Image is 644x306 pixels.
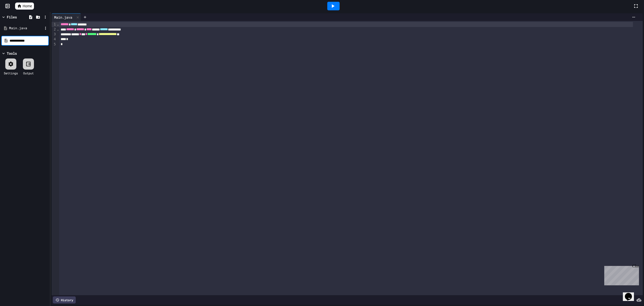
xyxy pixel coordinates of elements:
span: Fold line [57,22,59,26]
div: Output [23,71,34,75]
div: History [53,296,76,303]
div: 4 [52,37,57,42]
div: 5 [52,42,57,47]
div: Main.java [52,15,75,20]
div: Files [7,14,17,20]
div: Chat with us now!Close [2,2,35,32]
div: Main.java [52,13,81,21]
span: Home [23,4,32,9]
div: 1 [52,22,57,27]
iframe: chat widget [623,286,639,301]
div: Main.java [9,26,43,31]
span: Fold line [57,27,59,31]
div: 2 [52,27,57,32]
div: Settings [4,71,18,75]
div: 3 [52,32,57,37]
a: Home [15,3,34,10]
iframe: chat widget [602,264,639,285]
div: Tools [7,51,17,56]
